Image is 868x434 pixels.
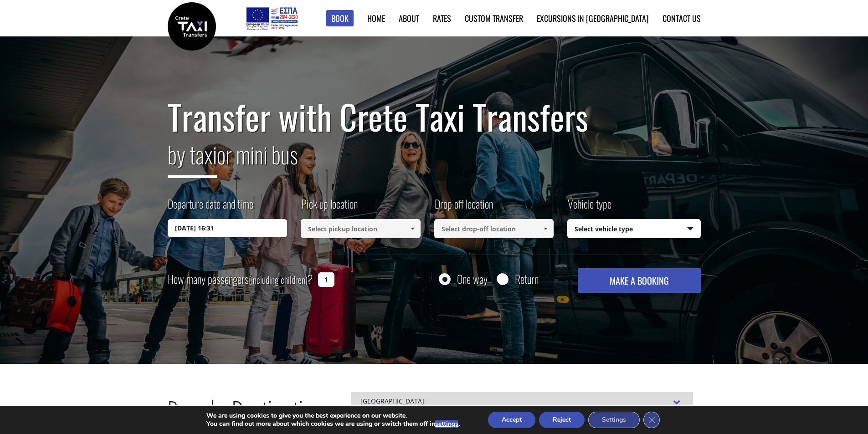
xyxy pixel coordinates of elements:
[435,420,458,428] button: settings
[434,219,554,238] input: Select drop-off location
[588,412,640,428] button: Settings
[433,12,451,24] a: Rates
[168,20,216,30] a: Crete Taxi Transfers | Safe Taxi Transfer Services from to Heraklion Airport, Chania Airport, Ret...
[245,5,299,32] img: e-bannersEUERDF180X90.jpg
[538,219,553,238] a: Show All Items
[465,12,523,24] a: Custom Transfer
[168,137,217,178] span: by taxi
[434,196,493,219] label: Drop off location
[367,12,385,24] a: Home
[168,97,701,136] h1: Transfer with Crete Taxi Transfers
[643,412,660,428] button: Close GDPR Cookie Banner
[168,268,313,291] label: How many passengers ?
[539,412,585,428] button: Reject
[567,196,611,219] label: Vehicle type
[249,273,308,286] small: (including children)
[399,12,419,24] a: About
[301,219,421,238] input: Select pickup location
[515,273,539,285] label: Return
[405,219,420,238] a: Show All Items
[457,273,488,285] label: One way
[301,196,358,219] label: Pick up location
[568,220,700,239] span: Select vehicle type
[168,196,253,219] label: Departure date and time
[351,392,693,412] div: [GEOGRAPHIC_DATA]
[167,392,231,434] span: Popular
[326,10,354,27] a: Book
[578,268,700,293] button: MAKE A BOOKING
[488,412,535,428] button: Accept
[206,412,460,420] p: We are using cookies to give you the best experience on our website.
[206,420,460,428] p: You can find out more about which cookies we are using or switch them off in .
[168,136,701,185] h2: or mini bus
[537,12,649,24] a: Excursions in [GEOGRAPHIC_DATA]
[663,12,701,24] a: Contact us
[168,2,216,51] img: Crete Taxi Transfers | Safe Taxi Transfer Services from to Heraklion Airport, Chania Airport, Ret...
